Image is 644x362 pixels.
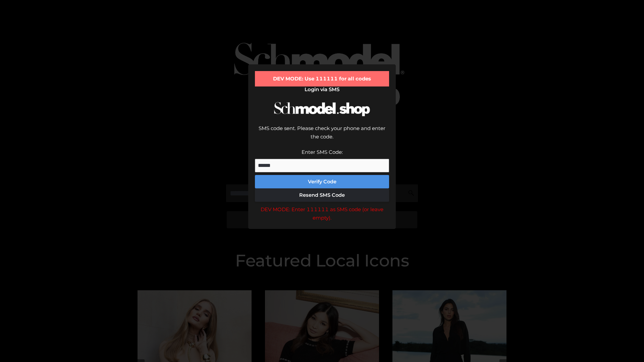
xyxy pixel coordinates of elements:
div: DEV MODE: Enter 111111 as SMS code (or leave empty). [255,205,389,222]
button: Verify Code [255,175,389,188]
img: Schmodel Logo [272,96,372,122]
div: SMS code sent. Please check your phone and enter the code. [255,124,389,148]
button: Resend SMS Code [255,188,389,202]
label: Enter SMS Code: [302,149,343,155]
h2: Login via SMS [255,86,389,93]
div: DEV MODE: Use 111111 for all codes [255,71,389,86]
